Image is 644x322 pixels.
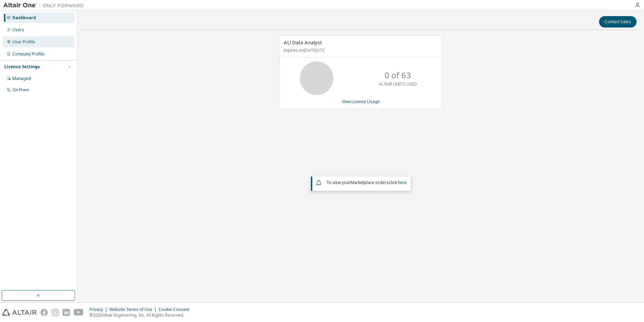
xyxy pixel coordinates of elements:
[12,15,36,20] div: Dashboard
[385,70,411,81] p: 0 of 63
[284,47,436,53] p: Expires on [DATE] UTC
[12,39,35,45] div: User Profile
[342,99,380,104] a: View License Usage
[90,312,193,318] p: © 2025 Altair Engineering, Inc. All Rights Reserved.
[284,39,322,46] span: AU Data Analyst
[351,180,389,185] em: Marketplace orders
[12,27,24,33] div: Users
[4,64,40,70] div: License Settings
[3,2,87,9] img: Altair One
[90,307,109,312] div: Privacy
[41,309,48,316] img: facebook.svg
[12,51,44,57] div: Company Profile
[109,307,159,312] div: Website Terms of Use
[159,307,193,312] div: Cookie Consent
[12,76,31,81] div: Managed
[12,87,29,93] div: On Prem
[379,81,417,87] p: ALTAIR UNITS USED
[52,309,59,316] img: instagram.svg
[63,309,70,316] img: linkedin.svg
[74,309,84,316] img: youtube.svg
[398,180,407,185] a: here
[2,309,37,316] img: altair_logo.svg
[326,180,407,185] span: To view your click
[599,16,637,28] button: Contact Sales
